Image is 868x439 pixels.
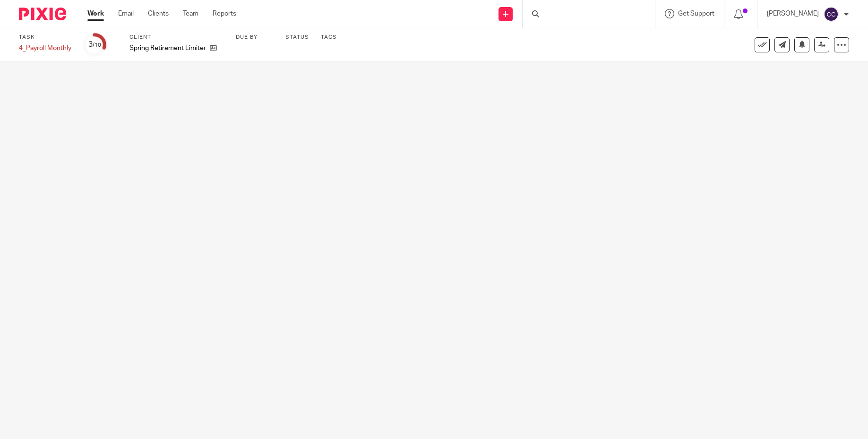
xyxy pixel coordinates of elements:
[213,9,236,18] a: Reports
[129,43,205,53] p: Spring Retirement Limited
[19,43,71,53] div: 4_Payroll Monthly
[118,9,134,18] a: Email
[129,34,224,41] label: Client
[19,34,71,41] label: Task
[824,7,839,22] img: svg%3E
[767,9,819,18] p: [PERSON_NAME]
[93,42,101,48] small: /10
[236,34,274,41] label: Due by
[88,39,101,50] div: 3
[183,9,198,18] a: Team
[19,8,66,20] img: Pixie
[285,34,309,41] label: Status
[87,9,104,18] a: Work
[678,10,714,17] span: Get Support
[321,34,337,41] label: Tags
[148,9,169,18] a: Clients
[210,44,217,51] i: Open client page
